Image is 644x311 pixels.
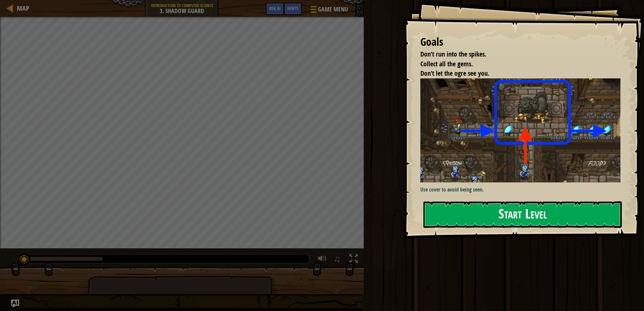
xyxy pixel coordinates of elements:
[420,49,486,59] span: Don’t run into the spikes.
[318,5,348,14] span: Game Menu
[412,69,619,78] li: Don’t let the ogre see you.
[305,3,352,19] button: Game Menu
[423,201,622,228] button: Start Level
[420,34,620,50] div: Goals
[266,3,284,15] button: Ask AI
[13,4,29,13] a: Map
[17,4,29,13] span: Map
[269,5,281,11] span: Ask AI
[316,253,329,267] button: Adjust volume
[11,300,19,308] button: Ask AI
[412,59,619,69] li: Collect all the gems.
[287,5,298,11] span: Hints
[332,253,344,267] button: ♫
[412,49,619,59] li: Don’t run into the spikes.
[347,253,360,267] button: Toggle fullscreen
[334,254,341,264] span: ♫
[420,186,625,194] p: Use cover to avoid being seen.
[420,59,473,68] span: Collect all the gems.
[420,69,489,78] span: Don’t let the ogre see you.
[420,78,625,182] img: Shadow guard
